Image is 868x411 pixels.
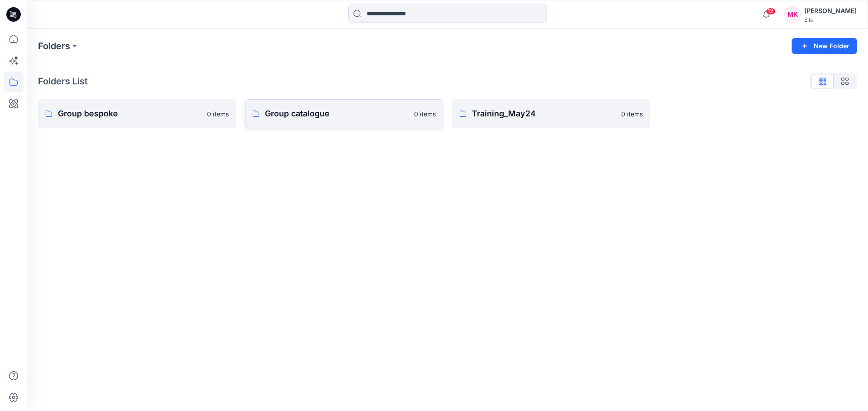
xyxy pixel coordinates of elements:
[452,99,650,128] a: Training_May240 items
[804,5,857,16] div: [PERSON_NAME]
[414,109,436,119] p: 0 items
[58,107,202,120] p: Group bespoke
[472,107,616,120] p: Training_May24
[38,74,88,88] p: Folders List
[766,8,776,15] span: 12
[621,109,643,119] p: 0 items
[265,107,409,120] p: Group catalogue
[38,99,236,128] a: Group bespoke0 items
[784,6,801,23] div: MK
[38,40,70,52] a: Folders
[804,16,857,23] div: Elis
[792,38,857,54] button: New Folder
[245,99,443,128] a: Group catalogue0 items
[207,109,229,119] p: 0 items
